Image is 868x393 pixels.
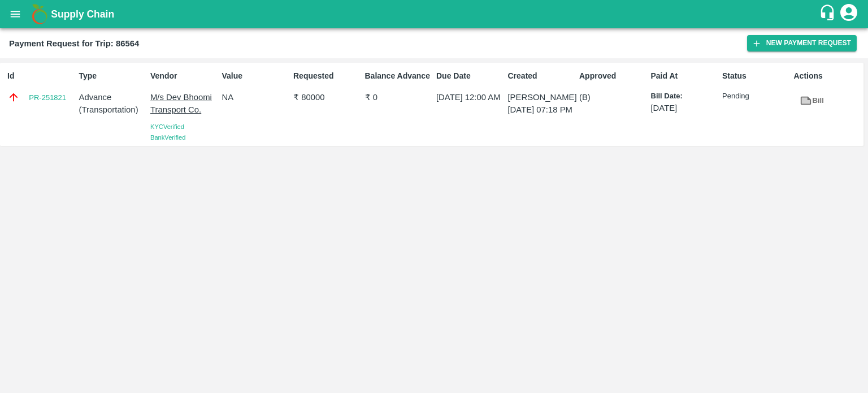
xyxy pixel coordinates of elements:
button: New Payment Request [747,35,857,51]
p: [PERSON_NAME] [508,91,575,103]
p: ₹ 0 [365,91,432,103]
p: Created [508,70,575,82]
a: Bill [794,91,830,111]
p: ₹ 80000 [293,91,360,103]
p: Vendor [150,70,217,82]
span: KYC Verified [150,123,184,130]
div: customer-support [819,4,839,24]
a: PR-251821 [29,92,66,103]
p: Type [79,70,146,82]
p: Paid At [651,70,718,82]
p: Due Date [436,70,503,82]
p: Actions [794,70,861,82]
a: Supply Chain [51,6,819,22]
p: NA [222,91,289,103]
p: Advance [79,91,146,103]
p: [DATE] 12:00 AM [436,91,503,103]
p: Balance Advance [365,70,432,82]
p: [DATE] 07:18 PM [508,103,575,116]
p: Value [222,70,289,82]
img: logo [28,3,51,25]
div: account of current user [839,2,859,26]
b: Supply Chain [51,8,114,20]
p: (B) [579,91,646,103]
p: Approved [579,70,646,82]
button: open drawer [2,1,28,27]
span: Bank Verified [150,134,185,141]
p: M/s Dev Bhoomi Transport Co. [150,91,217,116]
p: Bill Date: [651,91,718,102]
p: Pending [722,91,789,102]
p: Status [722,70,789,82]
b: Payment Request for Trip: 86564 [9,39,139,48]
p: [DATE] [651,102,718,114]
p: Id [7,70,74,82]
p: ( Transportation ) [79,103,146,116]
p: Requested [293,70,360,82]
